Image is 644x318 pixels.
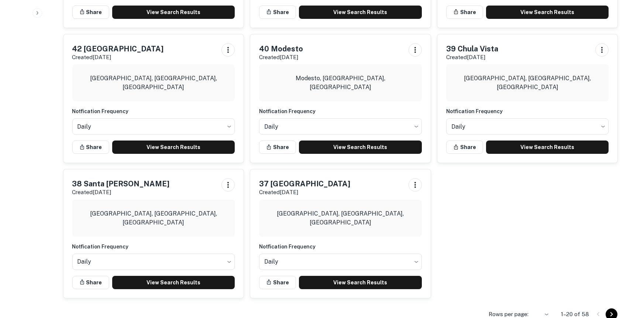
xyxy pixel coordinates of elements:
[446,53,498,62] p: Created [DATE]
[452,74,603,92] p: [GEOGRAPHIC_DATA], [GEOGRAPHIC_DATA], [GEOGRAPHIC_DATA]
[446,141,483,154] button: Share
[265,209,416,227] p: [GEOGRAPHIC_DATA], [GEOGRAPHIC_DATA], [GEOGRAPHIC_DATA]
[299,141,422,154] a: View Search Results
[259,188,350,197] p: Created [DATE]
[259,43,303,54] h5: 40 Modesto
[78,209,229,227] p: [GEOGRAPHIC_DATA], [GEOGRAPHIC_DATA], [GEOGRAPHIC_DATA]
[607,259,644,294] iframe: Chat Widget
[446,116,609,137] div: Without label
[265,74,416,92] p: Modesto, [GEOGRAPHIC_DATA], [GEOGRAPHIC_DATA]
[259,178,350,189] h5: 37 [GEOGRAPHIC_DATA]
[299,276,422,289] a: View Search Results
[486,141,609,154] a: View Search Results
[299,6,422,19] a: View Search Results
[446,6,483,19] button: Share
[72,6,109,19] button: Share
[112,141,235,154] a: View Search Results
[259,107,422,115] h6: Notfication Frequency
[72,116,235,137] div: Without label
[446,107,609,115] h6: Notfication Frequency
[72,188,170,197] p: Created [DATE]
[486,6,609,19] a: View Search Results
[72,43,164,54] h5: 42 [GEOGRAPHIC_DATA]
[72,251,235,272] div: Without label
[72,53,164,62] p: Created [DATE]
[259,116,422,137] div: Without label
[259,276,296,289] button: Share
[259,251,422,272] div: Without label
[446,43,498,54] h5: 39 Chula Vista
[259,53,303,62] p: Created [DATE]
[112,6,235,19] a: View Search Results
[72,243,235,251] h6: Notfication Frequency
[259,141,296,154] button: Share
[72,107,235,115] h6: Notfication Frequency
[259,243,422,251] h6: Notfication Frequency
[72,141,109,154] button: Share
[72,276,109,289] button: Share
[112,276,235,289] a: View Search Results
[78,74,229,92] p: [GEOGRAPHIC_DATA], [GEOGRAPHIC_DATA], [GEOGRAPHIC_DATA]
[259,6,296,19] button: Share
[72,178,170,189] h5: 38 Santa [PERSON_NAME]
